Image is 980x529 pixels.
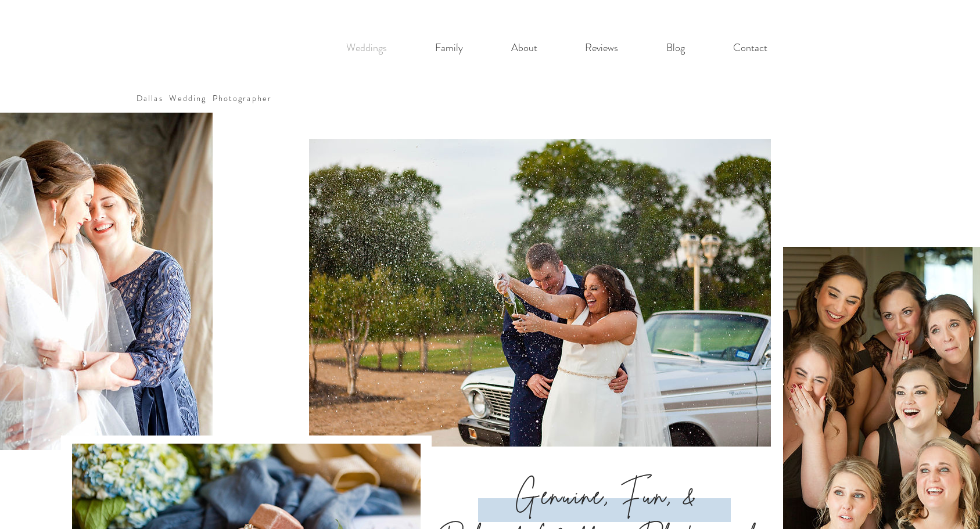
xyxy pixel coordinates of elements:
[309,139,771,447] img: A fun candid photo from a dallas wedding reception featuring the wedding couple popping a bottle ...
[429,36,469,60] p: Family
[642,36,709,60] a: Blog
[411,36,487,60] a: Family
[660,36,691,60] p: Blog
[561,36,642,60] a: Reviews
[322,36,792,60] nav: Site
[137,92,272,104] a: Dallas Wedding Photographer
[727,36,773,60] p: Contact
[505,36,543,60] p: About
[709,36,792,60] a: Contact
[579,36,624,60] p: Reviews
[487,36,561,60] a: About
